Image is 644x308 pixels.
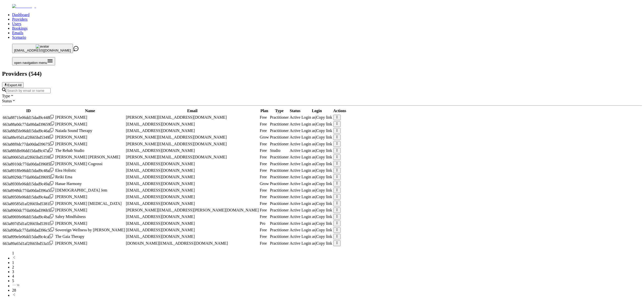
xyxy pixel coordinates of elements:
[301,228,315,232] span: Login as
[290,188,301,193] div: Active
[14,61,47,65] span: open navigation menu
[260,175,267,179] span: Free
[3,108,54,113] th: ID
[260,135,269,139] span: Grow
[290,221,301,226] div: Active
[55,148,84,153] span: The Rehab Studio
[12,288,642,293] li: pagination item 28
[55,201,122,206] span: [PERSON_NAME] [MEDICAL_DATA]
[3,122,54,127] div: Click to copy
[126,135,227,139] span: [PERSON_NAME][EMAIL_ADDRESS][DOMAIN_NAME]
[55,241,87,245] span: [PERSON_NAME]
[316,168,332,172] span: Copy link
[316,155,332,159] span: Copy link
[301,142,315,146] span: Login as
[55,195,87,199] span: [PERSON_NAME]
[55,168,76,172] span: Elea Holistic
[290,201,301,206] div: Active
[270,122,289,126] span: validated
[301,135,332,140] div: |
[301,175,332,179] div: |
[260,148,267,153] span: Free
[126,228,195,232] span: [EMAIL_ADDRESS][DOMAIN_NAME]
[301,228,332,232] div: |
[316,201,332,206] span: Copy link
[301,208,315,212] span: Login as
[290,182,301,186] div: Active
[55,234,84,239] span: The Gaia Therapy
[3,174,54,180] div: Click to copy
[301,221,332,226] div: |
[301,155,332,159] div: |
[3,155,54,160] div: Click to copy
[301,201,332,206] div: |
[260,128,267,133] span: Free
[270,162,289,166] span: validated
[301,168,332,173] div: |
[260,234,267,239] span: Free
[260,195,267,199] span: Free
[126,142,227,146] span: [PERSON_NAME][EMAIL_ADDRESS][DOMAIN_NAME]
[3,161,54,166] div: Click to copy
[301,128,315,133] span: Login as
[290,162,301,166] div: Active
[12,260,642,265] li: pagination item 1 active
[55,182,82,186] span: Hanae Harmony
[270,208,289,212] span: validated
[12,35,26,39] a: Scenario
[55,155,120,159] span: [PERSON_NAME] [PERSON_NAME]
[126,162,195,166] span: [EMAIL_ADDRESS][DOMAIN_NAME]
[270,221,289,226] span: validated
[290,168,301,173] div: Active
[3,201,54,206] div: Click to copy
[290,241,301,246] div: Active
[290,208,301,212] div: Active
[260,122,267,126] span: Free
[260,228,267,232] span: Free
[260,142,267,146] span: Free
[126,155,227,159] span: [PERSON_NAME][EMAIL_ADDRESS][DOMAIN_NAME]
[301,241,315,245] span: Login as
[3,128,54,133] div: Click to copy
[260,115,267,119] span: Free
[290,195,301,199] div: Active
[126,182,195,186] span: [EMAIL_ADDRESS][DOMAIN_NAME]
[3,148,54,153] div: Click to copy
[3,188,54,193] div: Click to copy
[316,122,332,126] span: Copy link
[126,188,195,192] span: [EMAIL_ADDRESS][DOMAIN_NAME]
[126,128,195,133] span: [EMAIL_ADDRESS][DOMAIN_NAME]
[290,214,301,219] div: Active
[301,162,315,166] span: Login as
[55,221,87,226] span: [PERSON_NAME]
[316,195,332,199] span: Copy link
[260,182,269,186] span: Grow
[316,214,332,219] span: Copy link
[301,135,315,139] span: Login as
[270,155,289,159] span: validated
[301,208,332,212] div: |
[301,162,332,166] div: |
[316,182,332,186] span: Copy link
[270,128,289,133] span: validated
[316,148,332,153] span: Copy link
[12,44,73,53] button: avatar[EMAIL_ADDRESS][DOMAIN_NAME]
[270,234,289,239] span: validated
[55,115,87,119] span: [PERSON_NAME]
[55,208,87,212] span: [PERSON_NAME]
[301,221,315,226] span: Login as
[3,221,54,226] div: Click to copy
[301,122,332,126] div: |
[301,201,315,206] span: Login as
[55,128,92,133] span: Naiada Sound Therapy
[2,70,642,77] h2: Providers ( 544 )
[290,122,301,126] div: Active
[3,208,54,213] div: Click to copy
[55,108,125,113] th: Name
[2,98,642,103] div: Status
[301,168,315,172] span: Login as
[290,128,301,133] div: Active
[301,182,315,186] span: Login as
[2,93,642,98] div: Type
[270,195,289,199] span: validated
